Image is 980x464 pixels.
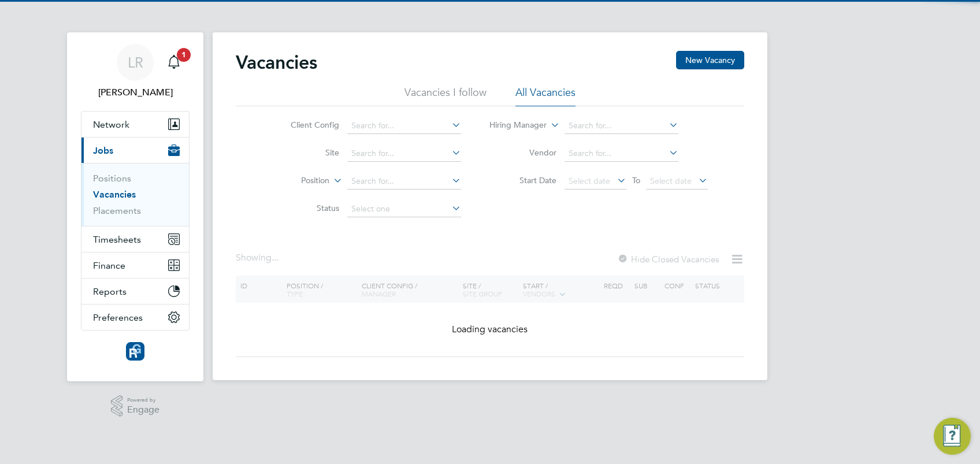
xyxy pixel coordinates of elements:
button: Network [81,112,189,137]
input: Search for... [347,173,461,190]
div: Jobs [81,163,189,226]
span: ... [272,252,279,263]
span: Finance [93,260,125,271]
span: Timesheets [93,234,141,245]
a: LR[PERSON_NAME] [81,44,190,99]
img: resourcinggroup-logo-retina.png [126,342,144,361]
a: Powered byEngage [111,395,160,417]
span: Jobs [93,145,113,156]
span: Select date [650,176,692,186]
span: Reports [93,286,127,297]
button: Finance [81,253,189,278]
a: Placements [93,205,141,216]
span: Select date [569,176,610,186]
span: Leanne Rayner [81,86,190,99]
span: To [629,173,644,188]
input: Search for... [565,146,678,162]
label: Client Config [273,120,339,130]
label: Hide Closed Vacancies [617,254,719,265]
label: Position [263,175,329,187]
span: LR [128,55,143,70]
div: Showing [236,252,281,264]
button: Reports [81,279,189,304]
a: Go to home page [81,342,190,361]
button: Engage Resource Center [934,418,971,455]
a: Positions [93,173,131,184]
label: Hiring Manager [480,120,547,131]
span: Engage [127,405,159,415]
span: Powered by [127,395,159,405]
label: Status [273,203,339,213]
label: Site [273,147,339,158]
input: Search for... [347,118,461,134]
button: Timesheets [81,227,189,252]
input: Select one [347,201,461,217]
a: Vacancies [93,189,136,200]
button: New Vacancy [676,51,744,69]
span: Preferences [93,312,143,323]
h2: Vacancies [236,51,317,74]
input: Search for... [347,146,461,162]
button: Jobs [81,138,189,163]
li: Vacancies I follow [404,86,487,106]
label: Start Date [490,175,556,185]
span: 1 [177,48,191,62]
span: Network [93,119,129,130]
label: Vendor [490,147,556,158]
li: All Vacancies [515,86,576,106]
a: 1 [162,44,185,81]
nav: Main navigation [67,32,203,381]
input: Search for... [565,118,678,134]
button: Preferences [81,305,189,330]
